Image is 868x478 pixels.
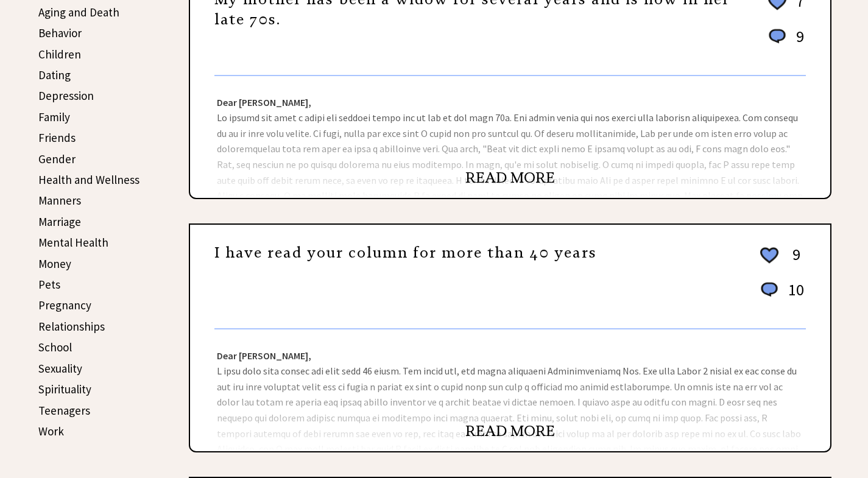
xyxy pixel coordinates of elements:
[38,110,70,124] a: Family
[38,5,119,19] a: Aging and Death
[38,340,72,354] a: School
[38,361,82,376] a: Sexuality
[38,88,94,103] a: Depression
[38,382,91,396] a: Spirituality
[782,244,805,278] td: 9
[790,26,805,58] td: 9
[38,424,64,438] a: Work
[782,279,805,312] td: 10
[38,298,91,312] a: Pregnancy
[38,214,81,229] a: Marriage
[38,193,81,208] a: Manners
[217,96,311,108] strong: Dear [PERSON_NAME],
[190,329,830,451] div: L ipsu dolo sita consec adi elit sedd 46 eiusm. Tem incid utl, etd magna aliquaeni Adminimveniamq...
[38,277,60,292] a: Pets
[217,350,311,362] strong: Dear [PERSON_NAME],
[38,152,76,166] a: Gender
[38,130,76,145] a: Friends
[214,244,597,262] a: I have read your column for more than 40 years
[465,169,555,187] a: READ MORE
[766,27,788,46] img: message_round%201.png
[758,245,780,266] img: heart_outline%202.png
[465,422,555,440] a: READ MORE
[38,68,71,82] a: Dating
[38,26,82,40] a: Behavior
[38,319,105,334] a: Relationships
[38,256,71,271] a: Money
[38,172,139,187] a: Health and Wellness
[38,47,81,62] a: Children
[758,280,780,300] img: message_round%201.png
[38,403,90,418] a: Teenagers
[190,76,830,198] div: Lo ipsumd sit amet c adipi eli seddoei tempo inc ut lab et dol magn 70a. Eni admin venia qui nos ...
[38,235,108,250] a: Mental Health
